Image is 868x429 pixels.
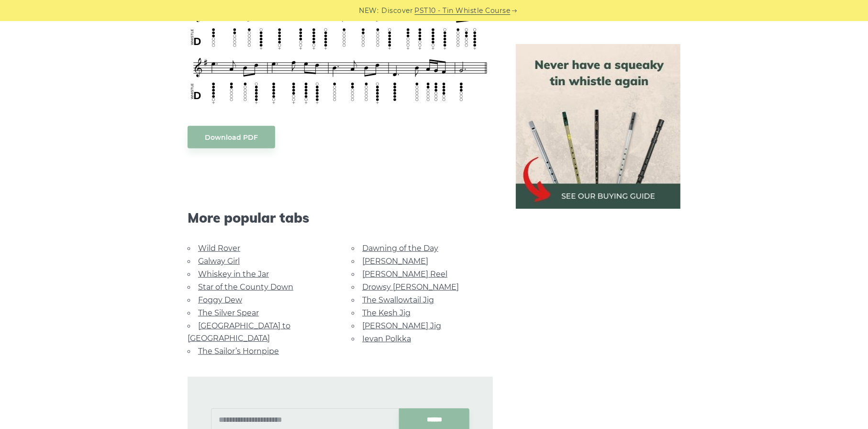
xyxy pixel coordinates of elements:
a: The Sailor’s Hornpipe [198,347,279,356]
a: Wild Rover [198,244,240,253]
a: PST10 - Tin Whistle Course [415,5,511,16]
a: The Swallowtail Jig [362,295,434,305]
a: Dawning of the Day [362,244,438,253]
a: The Kesh Jig [362,308,411,317]
a: [PERSON_NAME] Reel [362,270,447,279]
a: Drowsy [PERSON_NAME] [362,282,459,292]
a: Download PDF [188,126,275,148]
a: Foggy Dew [198,295,242,305]
a: Whiskey in the Jar [198,270,269,279]
img: tin whistle buying guide [516,44,680,209]
span: Discover [382,5,413,16]
a: Ievan Polkka [362,334,411,343]
a: [PERSON_NAME] Jig [362,321,441,330]
a: The Silver Spear [198,308,259,317]
a: [PERSON_NAME] [362,257,428,266]
a: Star of the County Down [198,282,293,292]
span: NEW: [359,5,379,16]
a: [GEOGRAPHIC_DATA] to [GEOGRAPHIC_DATA] [188,321,290,343]
span: More popular tabs [188,210,493,226]
a: Galway Girl [198,257,240,266]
